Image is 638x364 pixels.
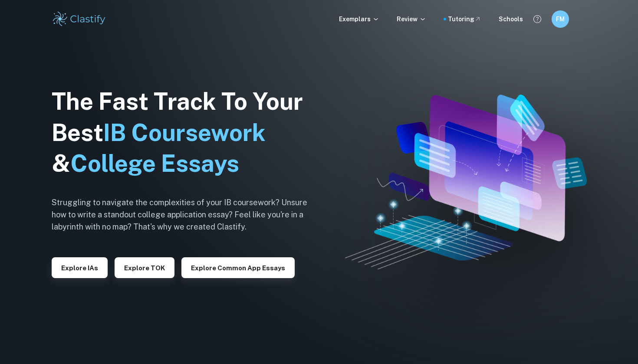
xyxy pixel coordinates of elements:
img: Clastify hero [345,95,587,269]
h1: The Fast Track To Your Best & [52,86,321,180]
button: Help and Feedback [530,12,545,26]
a: Schools [499,14,523,24]
a: Explore TOK [115,263,174,272]
button: FM [552,10,569,28]
h6: Struggling to navigate the complexities of your IB coursework? Unsure how to write a standout col... [52,197,321,233]
a: Explore Common App essays [181,263,295,272]
p: Review [397,14,426,24]
span: IB Coursework [103,119,266,146]
a: Explore IAs [52,263,108,272]
h6: FM [556,14,566,24]
img: Clastify logo [52,10,107,28]
button: Explore TOK [115,257,174,278]
a: Tutoring [448,14,481,24]
button: Explore IAs [52,257,108,278]
p: Exemplars [339,14,379,24]
button: Explore Common App essays [181,257,295,278]
span: College Essays [70,150,239,177]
